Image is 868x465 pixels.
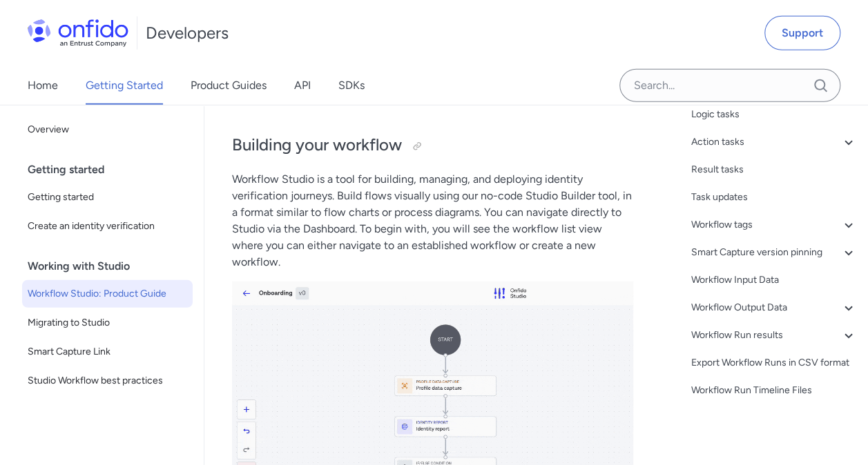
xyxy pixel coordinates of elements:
[28,253,198,280] div: Working with Studio
[691,161,857,178] a: Result tasks
[28,315,187,331] span: Migrating to Studio
[232,171,633,270] p: Workflow Studio is a tool for building, managing, and deploying identity verification journeys. B...
[22,280,193,308] a: Workflow Studio: Product Guide
[86,66,163,105] a: Getting Started
[22,212,193,240] a: Create an identity verification
[22,338,193,366] a: Smart Capture Link
[691,382,857,399] a: Workflow Run Timeline Files
[146,22,229,44] h1: Developers
[691,299,857,316] a: Workflow Output Data
[28,286,187,302] span: Workflow Studio: Product Guide
[22,116,193,144] a: Overview
[22,184,193,211] a: Getting started
[338,66,365,105] a: SDKs
[28,66,58,105] a: Home
[619,69,840,102] input: Onfido search input field
[691,217,857,233] a: Workflow tags
[22,309,193,337] a: Migrating to Studio
[22,367,193,395] a: Studio Workflow best practices
[691,244,857,261] a: Smart Capture version pinning
[691,272,857,288] a: Workflow Input Data
[294,66,311,105] a: API
[28,189,187,206] span: Getting started
[691,189,857,206] a: Task updates
[28,218,187,235] span: Create an identity verification
[28,19,128,47] img: Onfido Logo
[28,121,187,138] span: Overview
[28,344,187,360] span: Smart Capture Link
[191,66,267,105] a: Product Guides
[691,355,857,371] a: Export Workflow Runs in CSV format
[28,373,187,389] span: Studio Workflow best practices
[28,156,198,184] div: Getting started
[691,327,857,344] a: Workflow Run results
[691,134,857,150] a: Action tasks
[764,16,840,50] a: Support
[232,134,633,157] h2: Building your workflow
[691,106,857,123] a: Logic tasks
